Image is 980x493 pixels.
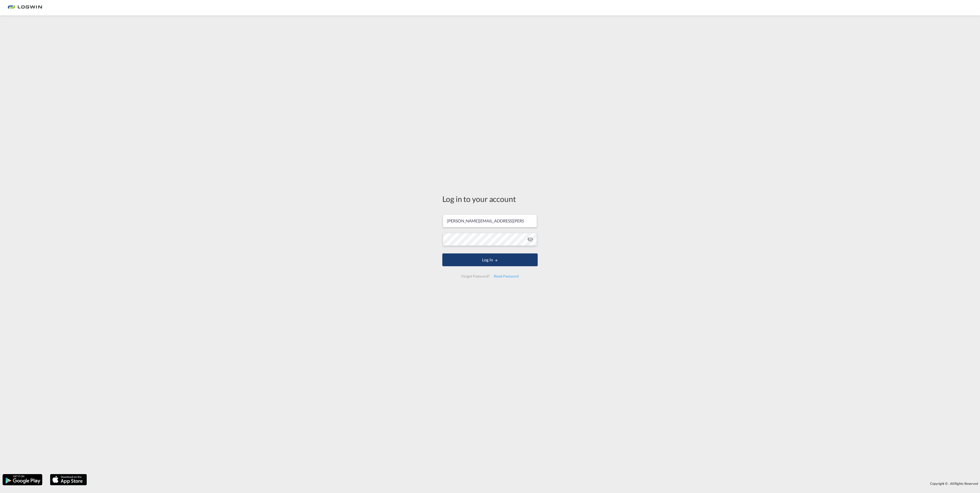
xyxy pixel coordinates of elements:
div: Reset Password [492,272,521,281]
div: Log in to your account [442,193,538,204]
div: Forgot Password? [459,272,492,281]
div: Copyright © . All Rights Reserved [89,479,980,488]
img: bc73a0e0d8c111efacd525e4c8ad7d32.png [8,2,42,14]
img: apple.png [49,474,87,486]
input: Enter email/phone number [443,214,537,227]
img: google.png [2,474,43,486]
button: LOGIN [442,253,538,266]
md-icon: icon-eye-off [527,236,533,242]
